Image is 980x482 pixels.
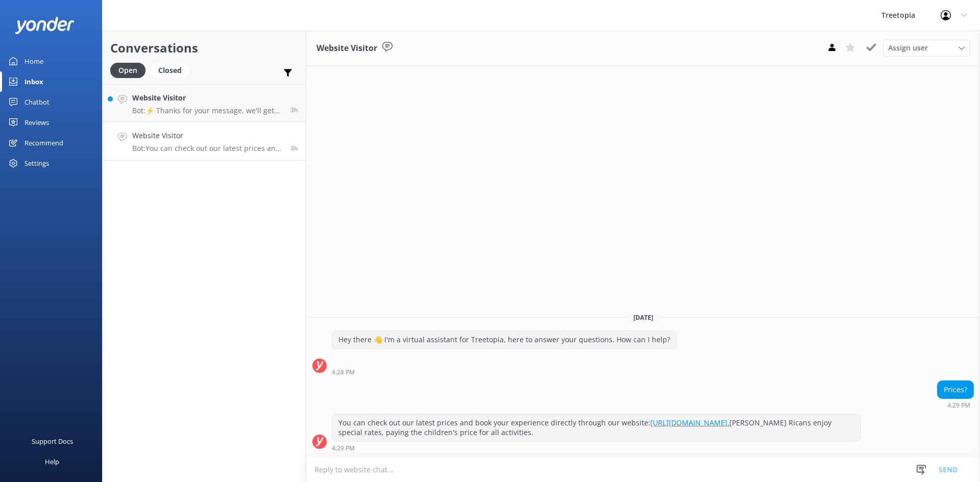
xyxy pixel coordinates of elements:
[32,431,73,451] div: Support Docs
[332,444,861,451] div: 04:29pm 16-Aug-2025 (UTC -06:00) America/Mexico_City
[332,369,355,375] strong: 4:28 PM
[937,401,974,409] div: 04:29pm 16-Aug-2025 (UTC -06:00) America/Mexico_City
[151,64,194,75] a: Closed
[24,92,50,112] div: Chatbot
[888,42,928,54] span: Assign user
[332,331,676,348] div: Hey there 👋 I'm a virtual assistant for Treetopia, here to answer your questions. How can I help?
[627,313,659,322] span: [DATE]
[110,63,145,78] div: Open
[151,63,189,78] div: Closed
[110,38,298,58] h2: Conversations
[332,368,677,375] div: 04:28pm 16-Aug-2025 (UTC -06:00) America/Mexico_City
[132,106,283,115] p: Bot: ⚡ Thanks for your message, we'll get back to you as soon as we can. You're also welcome to k...
[24,133,63,153] div: Recommend
[290,144,298,153] span: 04:29pm 16-Aug-2025 (UTC -06:00) America/Mexico_City
[132,144,283,153] p: Bot: You can check out our latest prices and book your experience directly through our website: [...
[650,418,729,427] a: [URL][DOMAIN_NAME].
[24,112,49,133] div: Reviews
[110,64,151,75] a: Open
[24,71,43,92] div: Inbox
[103,122,306,161] a: Website VisitorBot:You can check out our latest prices and book your experience directly through ...
[938,381,973,398] div: Prices?
[316,42,377,55] h3: Website Visitor
[332,445,355,451] strong: 4:29 PM
[290,106,298,114] span: 05:10pm 16-Aug-2025 (UTC -06:00) America/Mexico_City
[883,40,970,56] div: Assign User
[15,17,74,34] img: yonder-white-logo.png
[103,84,306,122] a: Website VisitorBot:⚡ Thanks for your message, we'll get back to you as soon as we can. You're als...
[45,451,59,472] div: Help
[132,92,283,104] h4: Website Visitor
[24,51,43,71] div: Home
[132,130,283,141] h4: Website Visitor
[947,402,970,409] strong: 4:29 PM
[332,414,861,441] div: You can check out our latest prices and book your experience directly through our website: [PERSO...
[24,153,49,173] div: Settings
